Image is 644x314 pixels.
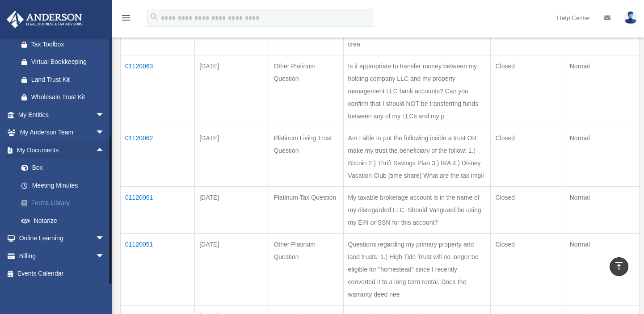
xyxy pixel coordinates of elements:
span: arrow_drop_up [96,141,114,159]
a: vertical_align_top [610,257,628,276]
img: User Pic [624,11,637,24]
a: Virtual Bookkeeping [13,53,118,71]
td: [DATE] [195,127,269,187]
td: Normal [565,55,639,127]
td: Is it appropriate to transfer money between my holding company LLC and my property management LLC... [343,55,491,127]
td: 01120062 [121,127,195,187]
td: Closed [491,234,565,306]
td: Normal [565,187,639,234]
span: arrow_drop_down [96,106,114,124]
a: Events Calendar [6,265,118,283]
div: Tax Toolbox [31,39,107,50]
a: Billingarrow_drop_down [6,247,118,265]
td: Other Platinum Question [269,55,343,127]
i: search [149,12,159,22]
td: 01120063 [121,55,195,127]
td: Platinum Tax Question [269,187,343,234]
div: Virtual Bookkeeping [31,56,107,67]
a: Wholesale Trust Kit [13,88,118,106]
a: My Anderson Teamarrow_drop_down [6,124,118,142]
td: Closed [491,187,565,234]
a: Meeting Minutes [13,176,118,194]
a: menu [121,16,131,23]
td: 01120051 [121,234,195,306]
a: Land Trust Kit [13,71,118,88]
i: menu [121,13,131,23]
span: arrow_drop_down [96,124,114,142]
a: Notarize [13,212,118,230]
a: Forms Library [13,194,118,212]
img: Anderson Advisors Platinum Portal [4,11,85,28]
td: Other Platinum Question [269,234,343,306]
td: Platinum Living Trust Question [269,127,343,187]
span: arrow_drop_down [96,247,114,265]
td: Am I able to put the following inside a trust OR make my trust the beneficiary of the follow: 1.)... [343,127,491,187]
a: Box [13,159,118,177]
td: [DATE] [195,234,269,306]
td: 01120061 [121,187,195,234]
div: Land Trust Kit [31,74,107,85]
a: My Entitiesarrow_drop_down [6,106,118,124]
a: Online Learningarrow_drop_down [6,230,118,247]
span: arrow_drop_down [96,230,114,248]
td: My taxable brokerage account is in the name of my disregarded LLC. Should Vanguard be using my EI... [343,187,491,234]
td: [DATE] [195,55,269,127]
td: Normal [565,234,639,306]
td: Closed [491,55,565,127]
td: [DATE] [195,187,269,234]
div: Wholesale Trust Kit [31,92,107,103]
td: Normal [565,127,639,187]
a: Tax Toolbox [13,35,118,53]
td: Closed [491,127,565,187]
a: My Documentsarrow_drop_up [6,141,118,159]
td: Questions regarding my primary property and land trusts: 1.) High Tide Trust will no longer be el... [343,234,491,306]
i: vertical_align_top [614,261,624,272]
